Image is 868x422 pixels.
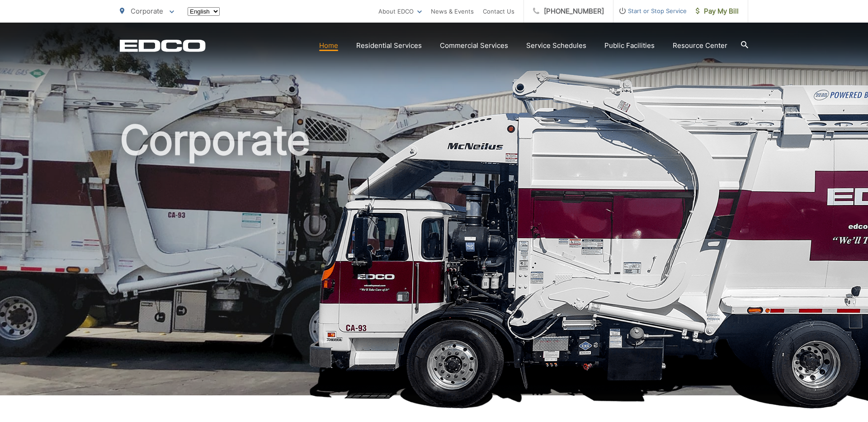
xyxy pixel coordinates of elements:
a: Public Facilities [604,40,655,51]
a: EDCD logo. Return to the homepage. [120,39,206,52]
span: Pay My Bill [696,6,739,17]
a: Commercial Services [440,40,508,51]
a: Resource Center [673,40,727,51]
a: Contact Us [483,6,514,17]
h1: Corporate [120,117,748,403]
a: Home [319,40,338,51]
a: Service Schedules [526,40,586,51]
a: News & Events [431,6,474,17]
select: Select a language [188,7,220,16]
a: About EDCO [378,6,422,17]
span: Corporate [131,7,163,15]
a: Residential Services [356,40,422,51]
